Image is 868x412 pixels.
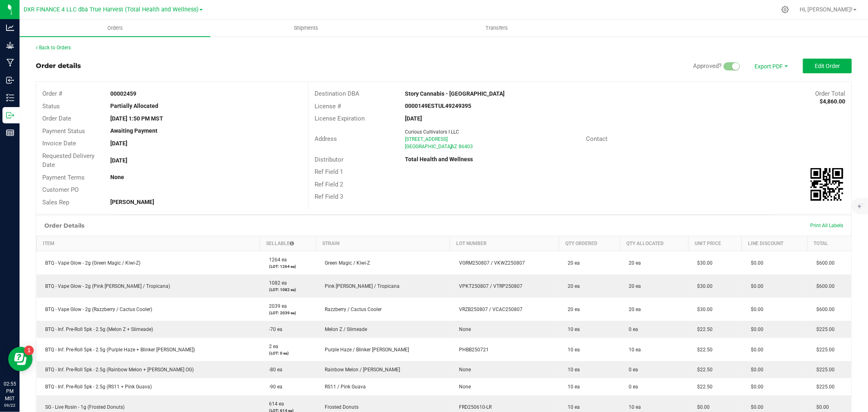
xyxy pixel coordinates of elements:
[586,135,608,142] span: Contact
[747,260,763,266] span: $0.00
[42,115,71,122] span: Order Date
[42,283,171,289] span: BTQ - Vape Glow - 2g (Pink [PERSON_NAME] / Tropicana)
[36,45,71,50] a: Back to Orders
[315,115,365,122] span: License Expiration
[564,283,580,289] span: 20 ea
[459,144,473,149] span: 86403
[321,347,409,353] span: Purple Haze / Blinker [PERSON_NAME]
[564,260,580,266] span: 20 ea
[474,24,519,32] span: Transfers
[405,136,448,142] span: [STREET_ADDRESS]
[110,199,154,205] strong: [PERSON_NAME]
[405,103,471,109] strong: 0000149ESTUL49249395
[812,347,835,353] span: $225.00
[455,347,489,353] span: PHBB250721
[42,347,195,353] span: BTQ - Inf. Pre-Roll 5pk - 2.5g (Purple Haze + Blinker [PERSON_NAME])
[42,404,125,410] span: SG - Live Rosin - 1g (Frosted Donuts)
[315,168,343,175] span: Ref Field 1
[265,344,278,349] span: 2 ea
[4,380,16,402] p: 02:55 PM MST
[265,367,282,373] span: -80 ea
[815,90,845,97] span: Order Total
[693,260,713,266] span: $30.00
[265,287,311,293] p: (LOT: 1082 ea)
[455,384,471,390] span: None
[450,236,559,251] th: Lot Number
[265,263,311,270] p: (LOT: 1264 ea)
[6,41,14,49] inline-svg: Grow
[625,283,641,289] span: 20 ea
[746,59,795,73] li: Export PDF
[265,257,287,263] span: 1264 ea
[4,402,16,408] p: 09/22
[747,367,763,373] span: $0.00
[405,115,422,122] strong: [DATE]
[110,115,163,122] strong: [DATE] 1:50 PM MST
[42,384,152,390] span: BTQ - Inf. Pre-Roll 5pk - 2.5g (RS11 + Pink Guava)
[36,61,81,71] div: Order details
[564,367,580,373] span: 10 ea
[780,6,790,13] div: Manage settings
[811,168,843,201] img: Scan me!
[812,260,835,266] span: $600.00
[110,174,124,180] strong: None
[321,260,370,266] span: Green Magic / Kiwi-Z
[693,347,713,353] span: $22.50
[110,103,158,109] strong: Partially Allocated
[747,327,763,332] span: $0.00
[110,90,136,97] strong: 00002459
[265,310,311,316] p: (LOT: 2039 ea)
[315,156,343,163] span: Distributor
[455,327,471,332] span: None
[689,236,742,251] th: Unit Price
[693,62,722,70] span: Approved?
[265,401,284,407] span: 614 ea
[405,156,473,162] strong: Total Health and Wellness
[450,144,451,149] span: ,
[693,307,713,312] span: $30.00
[564,307,580,312] span: 20 ea
[110,127,157,134] strong: Awaiting Payment
[800,6,853,13] span: Hi, [PERSON_NAME]!
[283,24,329,32] span: Shipments
[42,307,153,312] span: BTQ - Vape Glow - 2g (Razzberry / Cactus Cooler)
[455,307,523,312] span: VRZB250807 / VCAC250807
[321,404,359,410] span: Frosted Donuts
[315,181,343,188] span: Ref Field 2
[44,222,84,229] h1: Order Details
[810,223,843,228] span: Print All Labels
[625,260,641,266] span: 20 ea
[815,63,840,69] span: Edit Order
[315,90,359,97] span: Destination DBA
[693,384,713,390] span: $22.50
[559,236,620,251] th: Qty Ordered
[6,76,14,84] inline-svg: Inbound
[265,350,311,356] p: (LOT: 0 ea)
[42,127,85,135] span: Payment Status
[321,307,382,312] span: Razzberry / Cactus Cooler
[42,186,79,193] span: Customer PO
[564,404,580,410] span: 10 ea
[42,199,69,206] span: Sales Rep
[807,236,851,251] th: Total
[37,236,260,251] th: Item
[6,111,14,119] inline-svg: Outbound
[42,90,62,97] span: Order #
[405,90,505,97] strong: Story Cannabis - [GEOGRAPHIC_DATA]
[455,404,492,410] span: FRD250610-LR
[564,327,580,332] span: 10 ea
[693,327,713,332] span: $22.50
[455,260,525,266] span: VGRM250807 / VKWZ250807
[812,327,835,332] span: $225.00
[742,236,807,251] th: Line Discount
[265,384,282,390] span: -90 ea
[42,103,60,110] span: Status
[20,20,210,37] a: Orders
[812,384,835,390] span: $225.00
[321,327,367,332] span: Melon Z / Slimeade
[747,347,763,353] span: $0.00
[24,6,199,13] span: DXR FINANCE 4 LLC dba True Harvest (Total Health and Wellness)
[625,347,641,353] span: 10 ea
